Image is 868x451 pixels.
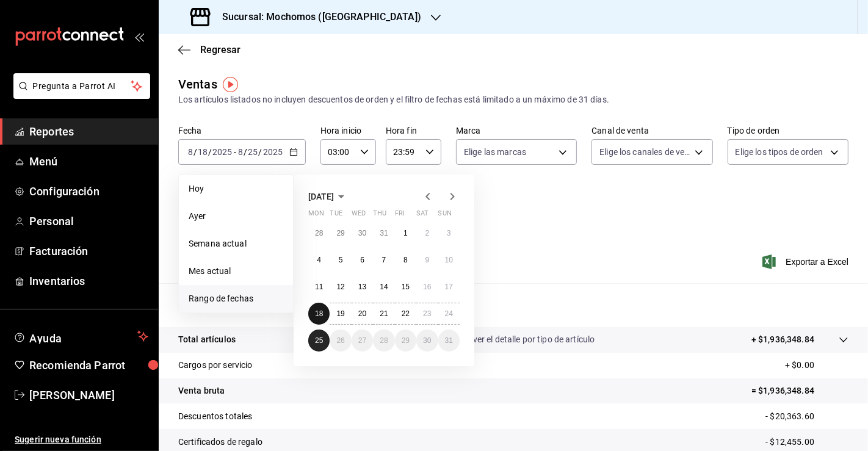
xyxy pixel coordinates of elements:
button: August 5, 2025 [330,249,351,271]
button: August 3, 2025 [438,222,460,244]
span: [DATE] [308,192,334,201]
abbr: August 25, 2025 [315,336,323,345]
abbr: August 26, 2025 [336,336,344,345]
button: August 25, 2025 [308,330,330,352]
abbr: August 6, 2025 [360,256,364,264]
abbr: Wednesday [352,209,366,222]
button: July 31, 2025 [373,222,394,244]
abbr: August 20, 2025 [358,309,366,318]
span: Configuración [29,183,148,200]
input: -- [237,147,244,157]
button: August 2, 2025 [416,222,438,244]
abbr: August 10, 2025 [445,256,453,264]
abbr: July 28, 2025 [315,229,323,237]
p: Descuentos totales [178,410,252,423]
span: [PERSON_NAME] [29,387,148,403]
label: Fecha [178,127,306,135]
p: Cargos por servicio [178,359,253,372]
abbr: August 5, 2025 [339,256,343,264]
a: Pregunta a Parrot AI [9,88,150,101]
abbr: August 12, 2025 [336,283,344,291]
button: Pregunta a Parrot AI [13,73,150,99]
p: + $1,936,348.84 [751,333,814,346]
span: Facturación [29,243,148,259]
button: July 30, 2025 [352,222,373,244]
abbr: August 3, 2025 [447,229,451,237]
button: August 11, 2025 [308,276,330,298]
abbr: August 8, 2025 [403,256,408,264]
abbr: August 2, 2025 [425,229,429,237]
label: Marca [456,127,577,135]
span: Personal [29,213,148,229]
button: [DATE] [308,189,349,204]
abbr: August 4, 2025 [317,256,321,264]
abbr: August 15, 2025 [402,283,410,291]
p: - $20,363.60 [765,410,848,423]
div: Los artículos listados no incluyen descuentos de orden y el filtro de fechas está limitado a un m... [178,93,848,106]
p: = $1,936,348.84 [751,384,848,397]
input: ---- [212,147,233,157]
button: August 4, 2025 [308,249,330,271]
button: August 7, 2025 [373,249,394,271]
span: / [193,147,197,157]
img: Tooltip marker [223,77,238,92]
abbr: August 22, 2025 [402,309,410,318]
button: August 29, 2025 [395,330,416,352]
p: Total artículos [178,333,236,346]
button: August 26, 2025 [330,330,351,352]
abbr: Sunday [438,209,452,222]
span: / [259,147,262,157]
span: Elige los tipos de orden [736,146,823,158]
p: + $0.00 [785,359,848,372]
span: Pregunta a Parrot AI [33,80,131,93]
button: August 30, 2025 [416,330,438,352]
button: August 31, 2025 [438,330,460,352]
abbr: August 16, 2025 [423,283,431,291]
abbr: August 27, 2025 [358,336,366,345]
abbr: July 29, 2025 [336,229,344,237]
input: -- [197,147,208,157]
abbr: August 24, 2025 [445,309,453,318]
span: Ayer [189,210,283,223]
span: - [234,147,236,157]
button: Regresar [178,44,241,56]
abbr: August 14, 2025 [380,283,388,291]
button: Exportar a Excel [765,254,848,269]
h3: Sucursal: Mochomos ([GEOGRAPHIC_DATA]) [212,10,421,24]
span: / [208,147,212,157]
span: Inventarios [29,273,148,289]
button: July 28, 2025 [308,222,330,244]
abbr: Saturday [416,209,429,222]
span: / [244,147,247,157]
button: August 23, 2025 [416,303,438,325]
button: August 28, 2025 [373,330,394,352]
label: Hora fin [386,127,441,135]
button: August 9, 2025 [416,249,438,271]
span: Recomienda Parrot [29,357,148,373]
button: August 24, 2025 [438,303,460,325]
button: open_drawer_menu [134,32,144,41]
button: August 21, 2025 [373,303,394,325]
abbr: August 21, 2025 [380,309,388,318]
abbr: August 18, 2025 [315,309,323,318]
button: August 6, 2025 [352,249,373,271]
button: August 22, 2025 [395,303,416,325]
span: Semana actual [189,237,283,250]
abbr: Thursday [373,209,386,222]
span: Reportes [29,123,148,140]
span: Elige las marcas [464,146,526,158]
span: Hoy [189,182,283,195]
span: Menú [29,153,148,170]
abbr: August 29, 2025 [402,336,410,345]
button: August 20, 2025 [352,303,373,325]
span: Regresar [200,44,241,56]
abbr: July 31, 2025 [380,229,388,237]
button: August 14, 2025 [373,276,394,298]
button: August 12, 2025 [330,276,351,298]
input: ---- [262,147,283,157]
abbr: July 30, 2025 [358,229,366,237]
p: - $12,455.00 [765,436,848,449]
button: August 10, 2025 [438,249,460,271]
